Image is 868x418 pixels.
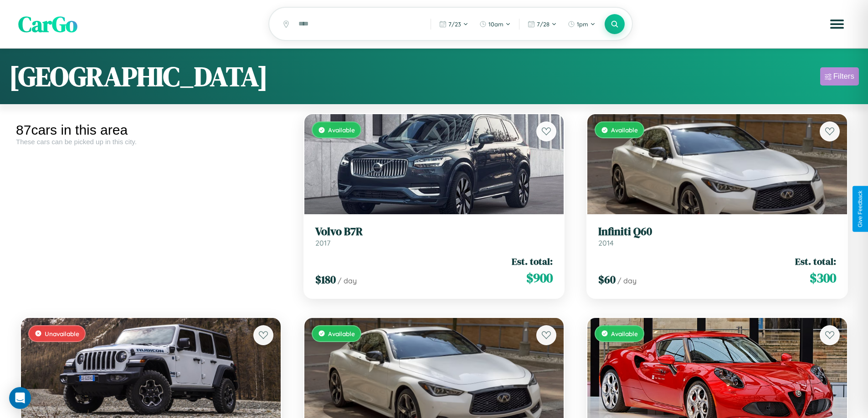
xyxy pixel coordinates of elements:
[820,67,859,86] button: Filters
[512,255,553,268] span: Est. total:
[315,225,553,238] h3: Volvo B7R
[328,330,355,337] span: Available
[328,126,355,134] span: Available
[824,11,850,37] button: Open menu
[488,20,503,28] span: 10am
[448,20,461,28] span: 7 / 23
[16,122,286,138] div: 87 cars in this area
[315,225,553,247] a: Volvo B7R2017
[523,17,561,31] button: 7/28
[9,58,268,95] h1: [GEOGRAPHIC_DATA]
[598,225,836,247] a: Infiniti Q602014
[810,269,836,287] span: $ 300
[537,20,550,28] span: 7 / 28
[795,255,836,268] span: Est. total:
[617,276,637,285] span: / day
[611,126,638,134] span: Available
[598,225,836,238] h3: Infiniti Q60
[338,276,357,285] span: / day
[563,17,600,31] button: 1pm
[833,72,854,81] div: Filters
[16,138,286,146] div: These cars can be picked up in this city.
[857,191,863,227] div: Give Feedback
[598,272,616,287] span: $ 60
[315,272,336,287] span: $ 180
[45,330,79,337] span: Unavailable
[9,387,31,409] div: Open Intercom Messenger
[526,269,553,287] span: $ 900
[435,17,473,31] button: 7/23
[598,238,614,247] span: 2014
[315,238,330,247] span: 2017
[18,9,77,39] span: CarGo
[475,17,515,31] button: 10am
[611,330,638,337] span: Available
[577,20,588,28] span: 1pm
